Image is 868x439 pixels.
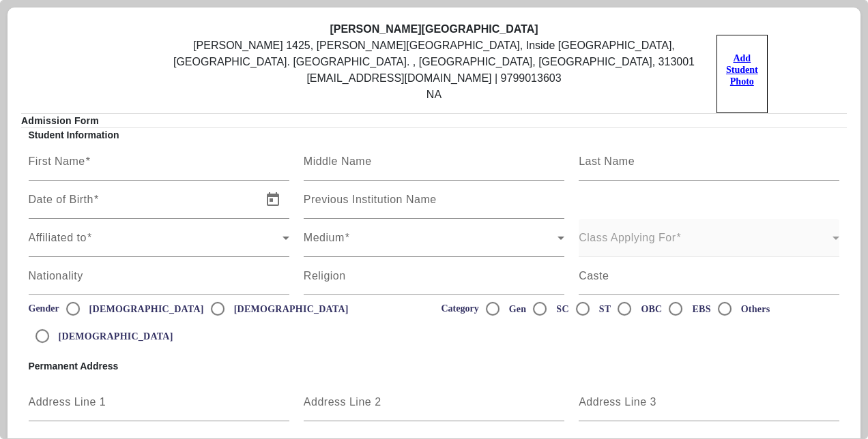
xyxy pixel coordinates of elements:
[56,331,173,342] label: [DEMOGRAPHIC_DATA]
[579,270,609,282] mat-label: Caste
[304,399,564,416] input: Address Line 2
[579,155,635,167] mat-label: Last Name
[579,273,839,290] input: Caste
[579,399,839,416] input: Address Line 3
[29,130,119,140] b: Student Information
[87,303,204,315] label: [DEMOGRAPHIC_DATA]
[579,232,676,243] mat-label: Class Applying For
[738,303,770,315] label: Others
[29,235,283,252] span: Affiliated to
[304,159,564,175] input: Middle Name
[29,399,289,416] input: Address Line 1
[29,155,85,167] mat-label: First Name
[29,361,119,372] b: Permanent Address
[257,183,289,216] button: Open calendar
[596,303,611,315] label: ST
[304,273,564,290] input: Religion
[579,159,839,175] input: Last Name
[29,232,87,243] mat-label: Affiliated to
[231,303,349,315] label: [DEMOGRAPHIC_DATA]
[689,303,710,315] label: EBS
[638,303,662,315] label: OBC
[29,396,106,408] mat-label: Address Line 1
[29,270,83,282] mat-label: Nationality
[442,303,479,314] label: Category
[304,235,558,252] span: Select Medium
[304,194,437,205] mat-label: Previous Institution Name
[330,23,538,35] b: [PERSON_NAME][GEOGRAPHIC_DATA]
[29,197,254,213] input: Date of Birth
[726,53,758,87] u: Add Student Photo
[29,303,59,314] label: Gender
[304,270,346,282] mat-label: Religion
[29,194,93,205] mat-label: Date of Birth
[579,396,656,408] mat-label: Address Line 3
[166,37,702,70] div: [PERSON_NAME] 1425, [PERSON_NAME][GEOGRAPHIC_DATA], Inside [GEOGRAPHIC_DATA], [GEOGRAPHIC_DATA]. ...
[29,273,289,290] input: Nationality
[166,87,702,103] div: NA
[21,115,99,126] b: Admission Form
[304,155,372,167] mat-label: Middle Name
[304,396,381,408] mat-label: Address Line 2
[29,159,289,175] input: First Name*
[553,303,568,315] label: SC
[304,232,345,243] mat-label: Medium
[506,303,527,315] label: Gen
[166,70,702,87] div: [EMAIL_ADDRESS][DOMAIN_NAME] | 9799013603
